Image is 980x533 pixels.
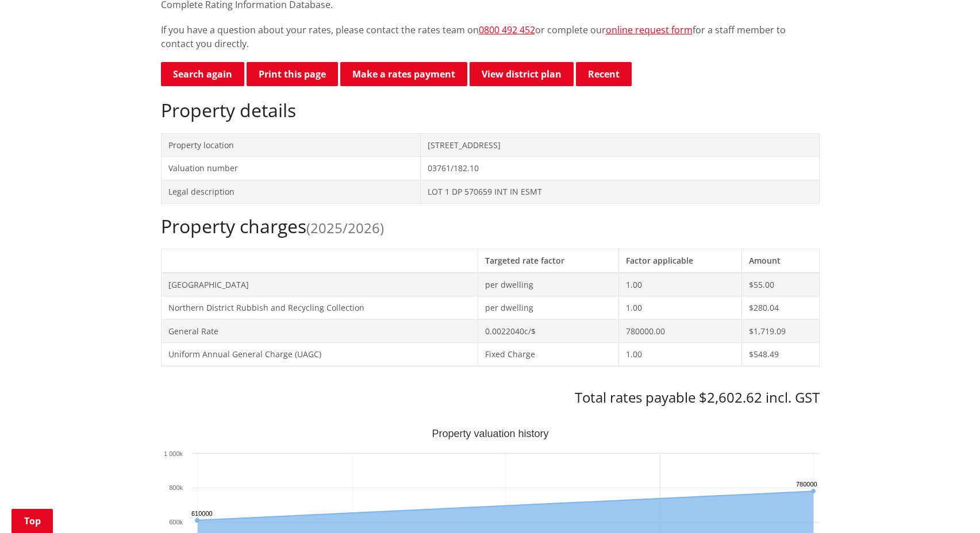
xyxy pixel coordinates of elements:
td: [GEOGRAPHIC_DATA] [161,273,478,296]
td: $55.00 [742,273,819,296]
p: If you have a question about your rates, please contact the rates team on or complete our for a s... [161,23,820,51]
text: 600k [169,519,183,526]
td: $1,719.09 [742,319,819,343]
td: 1.00 [619,343,742,366]
td: Uniform Annual General Charge (UAGC) [161,343,478,366]
td: [STREET_ADDRESS] [421,133,819,157]
h2: Property details [161,99,820,121]
td: Legal description [161,180,421,203]
th: Factor applicable [619,249,742,272]
td: LOT 1 DP 570659 INT IN ESMT [421,180,819,203]
a: Top [11,509,53,533]
text: 610000 [191,510,213,517]
a: Search again [161,62,244,86]
td: 0.0022040c/$ [478,319,619,343]
td: per dwelling [478,296,619,320]
td: $280.04 [742,296,819,320]
text: 780000 [796,481,817,488]
th: Targeted rate factor [478,249,619,272]
td: $548.49 [742,343,819,366]
path: Thursday, Jun 30, 12:00, 610,000. Capital Value. [195,518,199,523]
td: per dwelling [478,273,619,296]
text: 1 000k [163,450,183,457]
button: Recent [576,62,632,86]
td: 1.00 [619,273,742,296]
td: Property location [161,133,421,157]
td: Northern District Rubbish and Recycling Collection [161,296,478,320]
th: Amount [742,249,819,272]
span: (2025/2026) [306,218,384,237]
path: Sunday, Jun 30, 12:00, 780,000. Capital Value. [811,489,816,493]
h3: Total rates payable $2,602.62 incl. GST [161,389,820,406]
td: Valuation number [161,157,421,180]
h2: Property charges [161,215,820,237]
a: Make a rates payment [340,62,467,86]
a: 0800 492 452 [479,24,535,36]
iframe: Messenger Launcher [927,485,969,526]
td: 780000.00 [619,319,742,343]
text: Property valuation history [432,428,548,439]
a: View district plan [470,62,574,86]
td: 1.00 [619,296,742,320]
a: online request form [606,24,693,36]
text: 800k [169,484,183,491]
td: Fixed Charge [478,343,619,366]
td: 03761/182.10 [421,157,819,180]
td: General Rate [161,319,478,343]
button: Print this page [247,62,338,86]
